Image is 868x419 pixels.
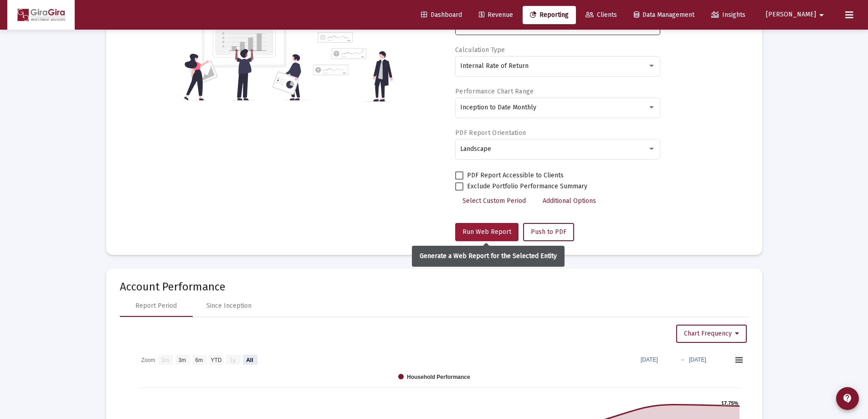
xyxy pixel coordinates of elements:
[460,62,529,70] span: Internal Rate of Return
[689,357,706,363] text: [DATE]
[523,6,576,24] a: Reporting
[479,11,513,19] span: Revenue
[230,357,236,363] text: 1y
[135,301,177,310] div: Report Period
[313,32,393,102] img: reporting-alt
[460,145,491,153] span: Landscape
[460,103,536,111] span: Inception to Date Monthly
[455,88,534,95] label: Performance Chart Range
[14,6,68,24] img: Dashboard
[455,46,505,54] label: Calculation Type
[195,357,203,363] text: 6m
[543,197,596,205] span: Additional Options
[472,6,520,24] a: Revenue
[755,5,838,24] button: [PERSON_NAME]
[641,357,658,363] text: [DATE]
[721,400,739,406] text: 17.75%
[141,357,155,363] text: Zoom
[530,11,569,19] span: Reporting
[455,129,526,137] label: PDF Report Orientation
[120,282,749,291] mat-card-title: Account Performance
[684,330,739,337] span: Chart Frequency
[578,6,624,24] a: Clients
[704,6,753,24] a: Insights
[627,6,702,24] a: Data Management
[842,393,853,404] mat-icon: contact_support
[161,357,169,363] text: 1m
[816,6,827,24] mat-icon: arrow_drop_down
[421,11,462,19] span: Dashboard
[676,325,747,343] button: Chart Frequency
[462,197,526,205] span: Select Custom Period
[634,11,694,19] span: Data Management
[680,357,685,363] text: →
[407,374,470,380] text: Household Performance
[246,357,253,363] text: All
[586,11,617,19] span: Clients
[531,228,566,236] span: Push to PDF
[455,223,519,241] button: Run Web Report
[462,228,511,236] span: Run Web Report
[182,11,308,102] img: reporting
[414,6,469,24] a: Dashboard
[467,181,587,192] span: Exclude Portfolio Performance Summary
[766,11,816,19] span: [PERSON_NAME]
[211,357,221,363] text: YTD
[523,223,574,241] button: Push to PDF
[178,357,186,363] text: 3m
[206,301,252,310] div: Since Inception
[711,11,745,19] span: Insights
[467,170,564,181] span: PDF Report Accessible to Clients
